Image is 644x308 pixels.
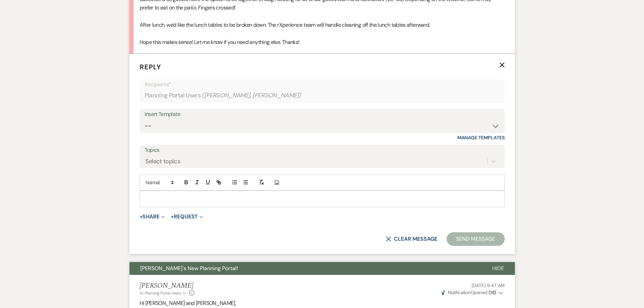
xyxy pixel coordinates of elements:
[481,262,515,275] button: Hide
[140,214,143,219] span: +
[440,289,504,296] button: NotificationOpened (18)
[140,290,188,296] button: to: Planning Portal Users
[171,214,203,219] button: Request
[386,236,437,242] button: Clear message
[202,91,301,100] span: ( [PERSON_NAME], [PERSON_NAME] )
[448,289,471,295] span: Notification
[447,232,504,246] button: Send Message
[140,290,181,296] span: to: Planning Portal Users
[492,265,504,272] span: Hide
[140,282,195,290] h5: [PERSON_NAME]
[472,282,504,288] span: [DATE] 9:47 AM
[140,63,161,71] span: Reply
[140,214,165,219] button: Share
[145,89,500,102] div: Planning Portal Users
[457,135,505,141] a: Manage Templates
[171,214,174,219] span: +
[140,265,238,272] span: [PERSON_NAME]'s New Planning Portal!
[145,145,500,155] label: Topics
[488,289,496,295] strong: ( 18 )
[145,110,500,119] div: Insert Template
[145,80,500,89] p: Recipients*
[129,262,481,275] button: [PERSON_NAME]'s New Planning Portal!
[442,289,496,295] span: Opened
[140,300,236,307] span: Hi [PERSON_NAME] and [PERSON_NAME],
[145,157,181,166] div: Select topics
